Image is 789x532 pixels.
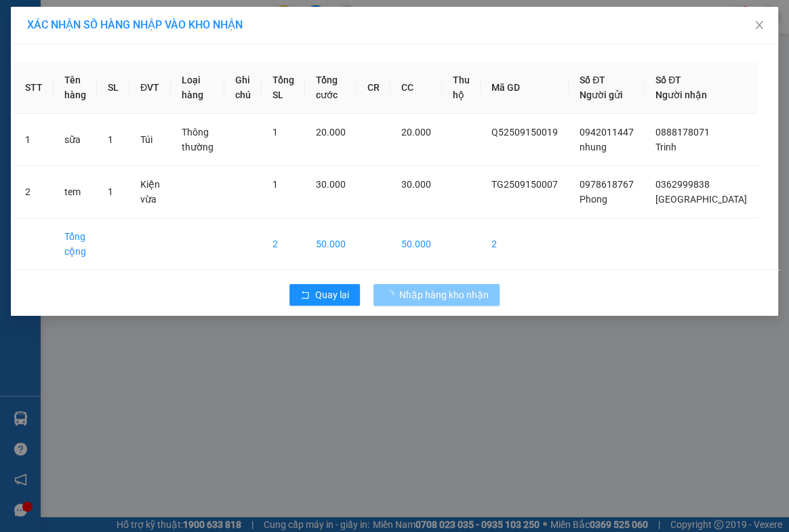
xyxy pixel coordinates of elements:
[5,65,104,83] td: CR:
[105,14,201,26] p: Nhận:
[655,142,676,152] span: Trinh
[262,62,305,114] th: Tổng SL
[121,68,127,81] span: 0
[655,194,747,205] span: [GEOGRAPHIC_DATA]
[194,91,201,106] span: 1
[580,179,634,190] span: 0978618767
[262,218,305,270] td: 2
[5,86,101,112] span: 1 - [PERSON_NAME] (gt)
[316,179,346,190] span: 30.000
[129,114,171,166] td: Túi
[655,179,710,190] span: 0362999838
[129,166,171,218] td: Kiện vừa
[655,75,681,85] span: Số ĐT
[491,179,558,190] span: TG2509150007
[14,62,54,114] th: STT
[108,186,113,197] span: 1
[373,284,500,306] button: Nhập hàng kho nhận
[272,179,278,190] span: 1
[580,142,607,152] span: nhung
[54,166,97,218] td: tem
[399,287,489,302] span: Nhập hàng kho nhận
[481,62,569,114] th: Mã GD
[357,62,390,114] th: CR
[27,18,243,31] span: XÁC NHẬN SỐ HÀNG NHẬP VÀO KHO NHẬN
[740,7,778,45] button: Close
[655,89,707,100] span: Người nhận
[129,62,171,114] th: ĐVT
[300,290,310,301] span: rollback
[5,28,25,41] span: Thư
[105,28,123,41] span: Mai
[54,62,97,114] th: Tên hàng
[316,127,346,138] span: 20.000
[442,62,481,114] th: Thu hộ
[178,93,194,106] span: SL:
[134,14,170,26] span: Mỹ Tho
[224,62,262,114] th: Ghi chú
[580,75,605,85] span: Số ĐT
[104,65,202,83] td: CC:
[171,62,224,114] th: Loại hàng
[305,218,357,270] td: 50.000
[384,290,399,300] span: loading
[655,127,710,138] span: 0888178071
[289,284,360,306] button: rollbackQuay lại
[580,194,607,205] span: Phong
[315,287,349,302] span: Quay lại
[54,218,97,270] td: Tổng cộng
[54,114,97,166] td: sữa
[580,127,634,138] span: 0942011447
[108,134,113,145] span: 1
[481,218,569,270] td: 2
[5,43,66,56] span: 0369296001
[305,62,357,114] th: Tổng cước
[754,20,765,30] span: close
[171,114,224,166] td: Thông thường
[38,14,95,26] span: Giồng Trôm
[491,127,558,138] span: Q52509150019
[22,68,55,81] span: 30.000
[14,166,54,218] td: 2
[105,43,166,56] span: 0986587532
[14,114,54,166] td: 1
[580,89,623,100] span: Người gửi
[401,179,431,190] span: 30.000
[390,62,442,114] th: CC
[5,14,103,26] p: Gửi từ:
[390,218,442,270] td: 50.000
[97,62,129,114] th: SL
[272,127,278,138] span: 1
[401,127,431,138] span: 20.000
